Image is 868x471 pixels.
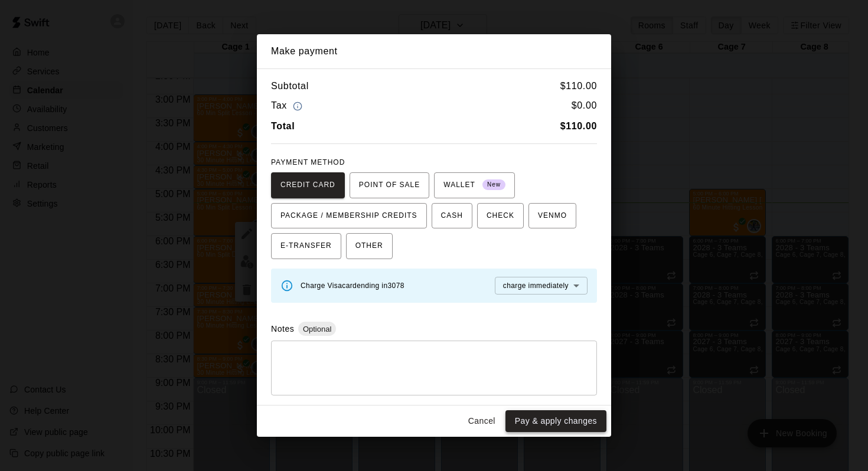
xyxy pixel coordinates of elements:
[482,177,505,193] span: New
[560,78,597,94] h6: $ 110.00
[432,203,472,229] button: CASH
[271,121,295,131] b: Total
[271,324,294,333] label: Notes
[271,203,427,229] button: PACKAGE / MEMBERSHIP CREDITS
[271,98,305,114] h6: Tax
[463,410,501,432] button: Cancel
[298,325,336,333] span: Optional
[257,34,611,68] h2: Make payment
[280,176,335,195] span: CREDIT CARD
[280,207,417,225] span: PACKAGE / MEMBERSHIP CREDITS
[346,233,393,259] button: OTHER
[434,172,515,198] button: WALLET New
[271,172,345,198] button: CREDIT CARD
[359,176,420,195] span: POINT OF SALE
[350,172,429,198] button: POINT OF SALE
[271,78,309,94] h6: Subtotal
[271,233,341,259] button: E-TRANSFER
[271,158,345,166] span: PAYMENT METHOD
[443,176,505,195] span: WALLET
[280,237,332,256] span: E-TRANSFER
[503,282,569,290] span: charge immediately
[355,237,383,256] span: OTHER
[538,207,567,225] span: VENMO
[477,203,524,229] button: CHECK
[505,410,606,432] button: Pay & apply changes
[441,207,463,225] span: CASH
[487,207,514,225] span: CHECK
[572,98,597,114] h6: $ 0.00
[301,282,404,290] span: Charge Visa card ending in 3078
[528,203,576,229] button: VENMO
[560,121,597,131] b: $ 110.00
